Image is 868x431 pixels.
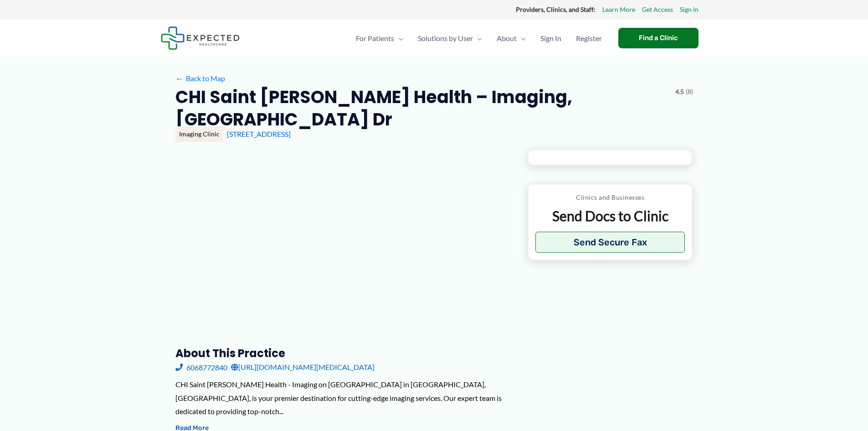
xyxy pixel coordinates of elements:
[349,22,411,54] a: For PatientsMenu Toggle
[535,207,685,225] p: Send Docs to Clinic
[175,360,227,374] a: 6068772840
[569,22,609,54] a: Register
[497,22,517,54] span: About
[175,378,513,418] div: CHI Saint [PERSON_NAME] Health - Imaging on [GEOGRAPHIC_DATA] in [GEOGRAPHIC_DATA], [GEOGRAPHIC_D...
[175,72,225,85] a: ←Back to Map
[356,22,394,54] span: For Patients
[516,5,596,13] strong: Providers, Clinics, and Staff:
[535,192,685,203] p: Clinics and Businesses
[394,22,403,54] span: Menu Toggle
[576,22,602,54] span: Register
[618,28,699,48] a: Find a Clinic
[489,22,533,54] a: AboutMenu Toggle
[602,4,635,16] a: Learn More
[349,22,609,54] nav: Primary Site Navigation
[411,22,489,54] a: Solutions by UserMenu Toggle
[675,86,684,98] span: 4.5
[227,130,291,138] a: [STREET_ADDRESS]
[418,22,473,54] span: Solutions by User
[473,22,482,54] span: Menu Toggle
[540,22,561,54] span: Sign In
[533,22,569,54] a: Sign In
[231,360,375,374] a: [URL][DOMAIN_NAME][MEDICAL_DATA]
[686,86,693,98] span: (8)
[175,126,223,142] div: Imaging Clinic
[517,22,526,54] span: Menu Toggle
[175,86,668,131] h2: CHI Saint [PERSON_NAME] Health – Imaging, [GEOGRAPHIC_DATA] Dr
[161,26,240,50] img: Expected Healthcare Logo - side, dark font, small
[642,4,673,16] a: Get Access
[175,74,184,83] span: ←
[175,346,513,360] h3: About this practice
[535,232,685,253] button: Send Secure Fax
[680,4,699,16] a: Sign In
